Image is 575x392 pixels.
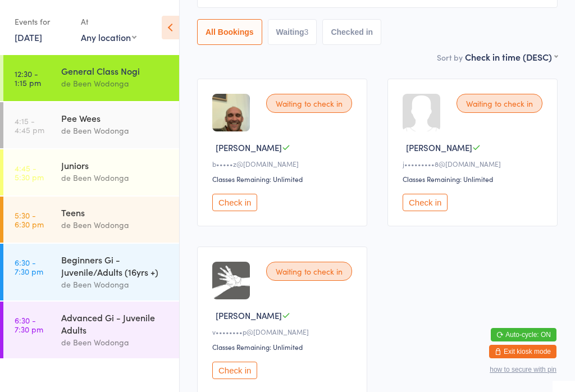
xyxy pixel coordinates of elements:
[489,345,556,358] button: Exit kiosk mode
[403,159,546,168] div: j•••••••••8@[DOMAIN_NAME]
[403,194,448,211] button: Check in
[61,206,170,218] div: Teens
[61,65,170,77] div: General Class Nogi
[15,163,44,181] time: 4:45 - 5:30 pm
[457,94,542,113] div: Waiting to check in
[61,218,170,231] div: de Been Wodonga
[212,194,257,211] button: Check in
[61,112,170,124] div: Pee Wees
[15,116,44,134] time: 4:15 - 4:45 pm
[212,174,355,184] div: Classes Remaining: Unlimited
[197,19,262,45] button: All Bookings
[3,55,179,101] a: 12:30 -1:15 pmGeneral Class Nogide Been Wodonga
[61,336,170,349] div: de Been Wodonga
[3,197,179,243] a: 5:30 -6:30 pmTeensde Been Wodonga
[15,258,43,276] time: 6:30 - 7:30 pm
[212,342,355,352] div: Classes Remaining: Unlimited
[212,362,257,379] button: Check in
[406,142,472,153] span: [PERSON_NAME]
[61,124,170,137] div: de Been Wodonga
[15,316,43,334] time: 6:30 - 7:30 pm
[3,302,179,358] a: 6:30 -7:30 pmAdvanced Gi - Juvenile Adultsde Been Wodonga
[61,311,170,336] div: Advanced Gi - Juvenile Adults
[212,262,250,299] img: image1738138424.png
[212,327,355,336] div: v••••••••p@[DOMAIN_NAME]
[212,159,355,168] div: b•••••z@[DOMAIN_NAME]
[61,171,170,184] div: de Been Wodonga
[3,102,179,148] a: 4:15 -4:45 pmPee Weesde Been Wodonga
[3,244,179,300] a: 6:30 -7:30 pmBeginners Gi - Juvenile/Adults (16yrs +)de Been Wodonga
[15,12,70,31] div: Events for
[216,309,282,321] span: [PERSON_NAME]
[81,12,136,31] div: At
[61,253,170,278] div: Beginners Gi - Juvenile/Adults (16yrs +)
[268,19,317,45] button: Waiting3
[304,28,309,37] div: 3
[266,94,352,113] div: Waiting to check in
[490,366,556,373] button: how to secure with pin
[3,149,179,195] a: 4:45 -5:30 pmJuniorsde Been Wodonga
[491,328,556,341] button: Auto-cycle: ON
[81,31,136,43] div: Any location
[322,19,381,45] button: Checked in
[61,159,170,171] div: Juniors
[61,278,170,291] div: de Been Wodonga
[61,77,170,90] div: de Been Wodonga
[216,142,282,153] span: [PERSON_NAME]
[15,31,42,43] a: [DATE]
[15,69,41,87] time: 12:30 - 1:15 pm
[266,262,352,281] div: Waiting to check in
[465,51,558,63] div: Check in time (DESC)
[15,211,44,229] time: 5:30 - 6:30 pm
[212,94,250,131] img: image1712971829.png
[403,174,546,184] div: Classes Remaining: Unlimited
[437,52,463,63] label: Sort by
